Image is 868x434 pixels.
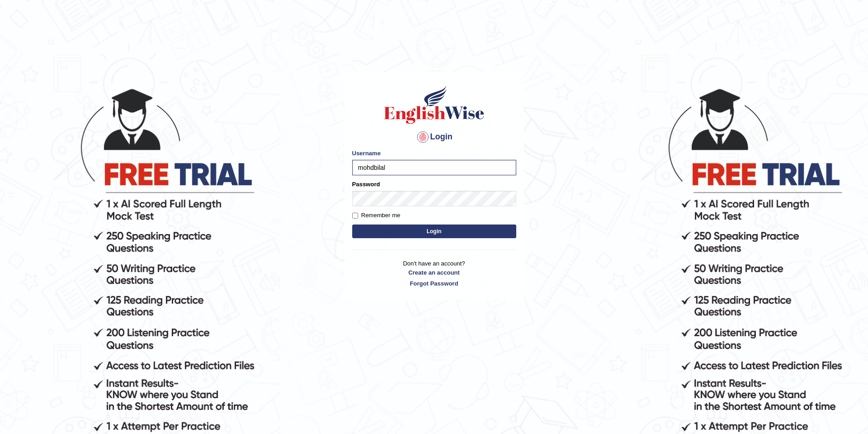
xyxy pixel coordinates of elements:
[352,225,516,238] button: Login
[352,259,516,287] p: Don't have an account?
[352,268,516,277] a: Create an account
[352,180,380,189] label: Password
[382,84,486,125] img: Logo of English Wise sign in for intelligent practice with AI
[352,211,401,220] label: Remember me
[352,213,358,219] input: Remember me
[352,149,381,158] label: Username
[352,130,516,144] h4: Login
[352,279,516,288] a: Forgot Password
